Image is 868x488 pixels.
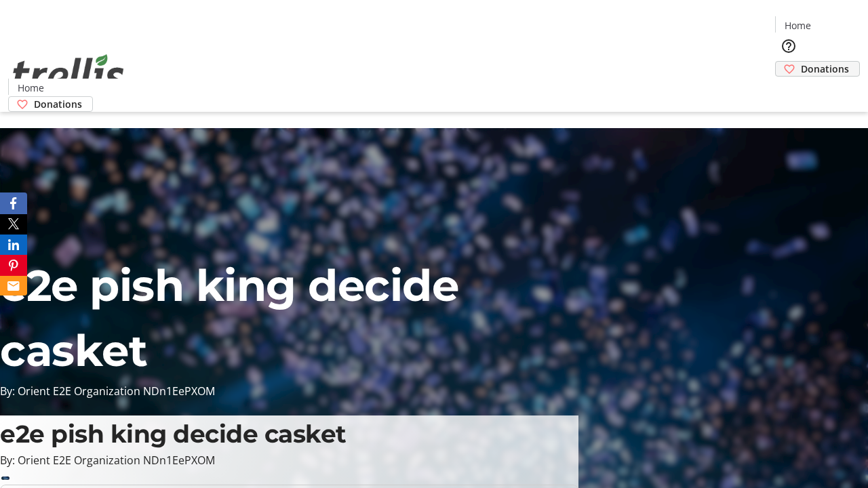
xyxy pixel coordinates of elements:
[775,61,860,77] a: Donations
[785,18,811,33] span: Home
[801,62,849,76] span: Donations
[775,77,802,104] button: Cart
[776,18,819,33] a: Home
[34,97,82,111] span: Donations
[18,81,44,95] span: Home
[8,39,129,107] img: Orient E2E Organization NDn1EePXOM's Logo
[775,33,802,60] button: Help
[8,96,93,112] a: Donations
[9,81,52,95] a: Home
